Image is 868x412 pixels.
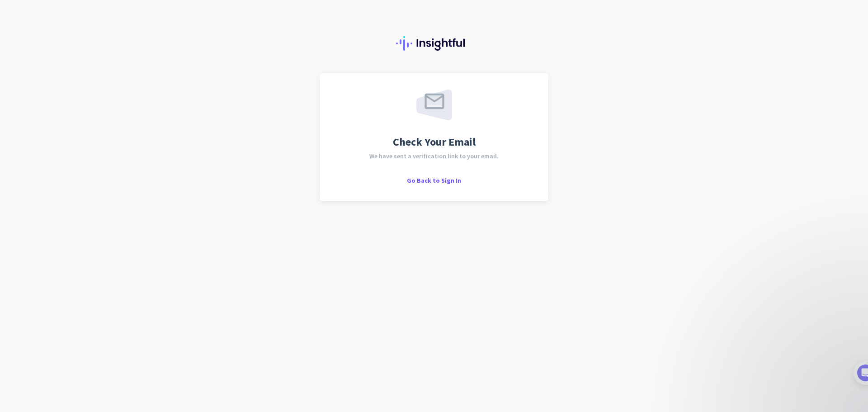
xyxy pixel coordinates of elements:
span: Go Back to Sign In [407,176,461,185]
img: Insightful [396,36,472,51]
span: We have sent a verification link to your email. [369,153,499,159]
img: email-sent [416,90,452,120]
span: Check Your Email [393,137,476,147]
iframe: Intercom notifications message [683,288,863,389]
